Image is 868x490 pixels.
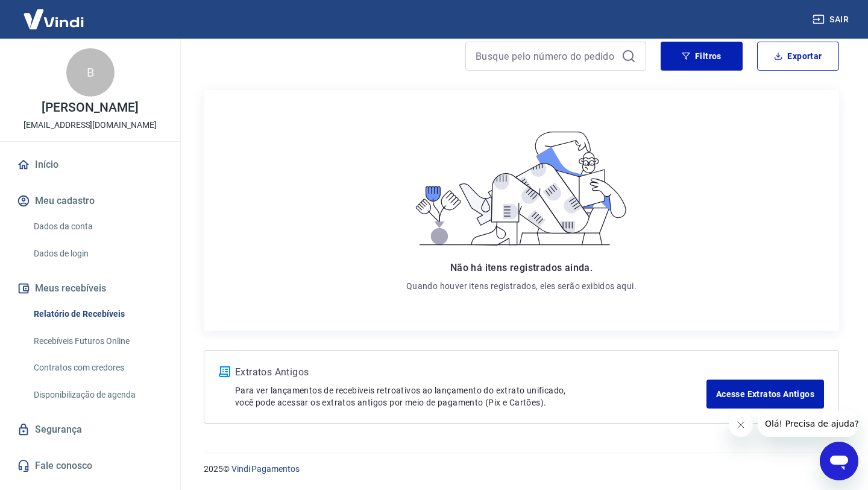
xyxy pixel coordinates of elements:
[29,383,166,407] a: Disponibilização de agenda
[14,1,93,37] img: Vindi
[29,214,166,239] a: Dados da conta
[406,280,637,292] p: Quando houver itens registrados, eles serão exibidos aqui.
[204,463,839,476] p: 2025 ©
[66,48,115,97] div: B
[7,8,101,18] span: Olá! Precisa de ajuda?
[14,416,166,443] a: Segurança
[14,151,166,178] a: Início
[29,329,166,354] a: Recebíveis Futuros Online
[810,8,854,31] button: Sair
[661,42,743,71] button: Filtros
[14,275,166,302] button: Meus recebíveis
[219,366,230,377] img: ícone
[235,384,706,409] p: Para ver lançamentos de recebíveis retroativos ao lançamento do extrato unificado, você pode aces...
[450,262,593,273] span: Não há itens registrados ainda.
[758,410,858,437] iframe: Mensagem da empresa
[820,442,858,480] iframe: Botão para abrir a janela de mensagens
[29,355,166,380] a: Contratos com credores
[476,47,617,65] input: Busque pelo número do pedido
[29,241,166,266] a: Dados de login
[42,101,138,114] p: [PERSON_NAME]
[729,413,753,437] iframe: Fechar mensagem
[14,453,166,479] a: Fale conosco
[14,188,166,214] button: Meu cadastro
[231,464,300,474] a: Vindi Pagamentos
[706,380,824,409] a: Acesse Extratos Antigos
[235,365,706,380] p: Extratos Antigos
[757,42,839,71] button: Exportar
[29,302,166,326] a: Relatório de Recebíveis
[24,119,157,132] p: [EMAIL_ADDRESS][DOMAIN_NAME]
